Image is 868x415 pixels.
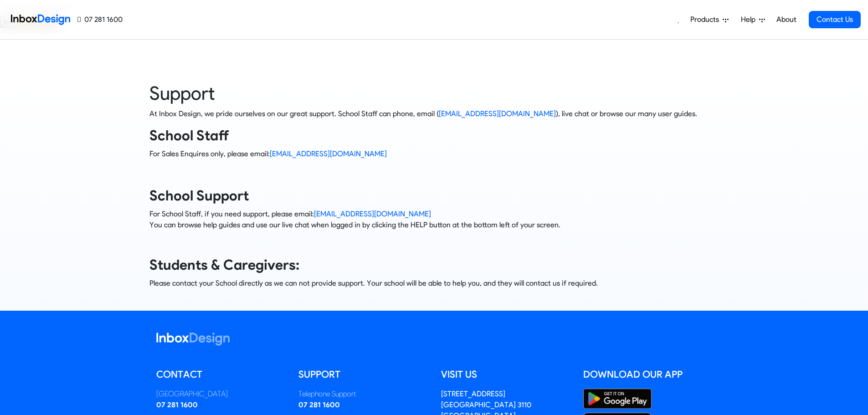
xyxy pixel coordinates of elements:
[741,14,759,25] span: Help
[156,389,285,400] div: [GEOGRAPHIC_DATA]
[439,109,556,118] a: [EMAIL_ADDRESS][DOMAIN_NAME]
[149,187,249,204] strong: School Support
[583,389,652,409] img: Google Play Store
[441,368,570,381] h5: Visit us
[156,368,285,381] h5: Contact
[298,368,427,381] h5: Support
[149,256,299,273] strong: Students & Caregivers:
[687,10,732,29] a: Products
[77,14,123,25] a: 07 281 1600
[149,127,229,144] strong: School Staff
[314,210,431,218] a: [EMAIL_ADDRESS][DOMAIN_NAME]
[156,400,198,409] a: 07 281 1600
[149,108,719,119] p: At Inbox Design, we pride ourselves on our great support. School Staff can phone, email ( ), live...
[149,82,719,105] heading: Support
[690,14,723,25] span: Products
[270,149,387,158] a: [EMAIL_ADDRESS][DOMAIN_NAME]
[156,333,230,346] img: logo_inboxdesign_white.svg
[774,10,799,29] a: About
[298,389,427,400] div: Telephone Support
[298,400,340,409] a: 07 281 1600
[149,209,719,231] p: For School Staff, if you need support, please email: You can browse help guides and use our live ...
[149,149,719,159] p: For Sales Enquires only, please email:
[809,11,861,28] a: Contact Us
[737,10,769,29] a: Help
[149,278,719,289] p: Please contact your School directly as we can not provide support. Your school will be able to he...
[583,368,712,381] h5: Download our App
